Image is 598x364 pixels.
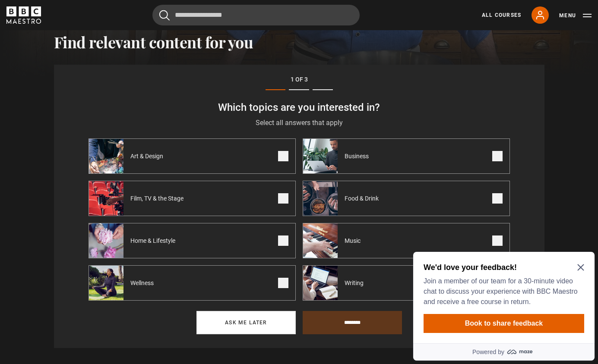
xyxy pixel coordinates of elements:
span: Art & Design [123,152,174,160]
button: Toggle navigation [559,11,592,20]
span: Food & Drink [338,194,389,203]
span: Music [338,236,371,245]
h2: We'd love your feedback! [14,14,171,24]
p: Select all answers that apply [89,118,510,128]
p: Join a member of our team for a 30-minute video chat to discuss your experience with BBC Maestro ... [14,28,171,59]
button: Close Maze Prompt [168,16,174,22]
span: Home & Lifestyle [123,236,186,245]
button: Book to share feedback [14,66,174,85]
span: Film, TV & the Stage [123,194,194,203]
h2: Find relevant content for you [54,33,544,51]
span: Business [338,152,379,160]
a: All Courses [482,11,521,19]
a: Powered by maze [3,95,185,112]
svg: BBC Maestro [6,6,41,24]
button: Submit the search query [159,10,170,21]
div: Optional study invitation [3,3,185,112]
button: Ask me later [196,311,296,334]
input: Search [152,5,360,25]
p: 1 of 3 [89,75,510,84]
span: Writing [338,279,374,287]
h3: Which topics are you interested in? [89,100,510,114]
span: Wellness [123,279,164,287]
